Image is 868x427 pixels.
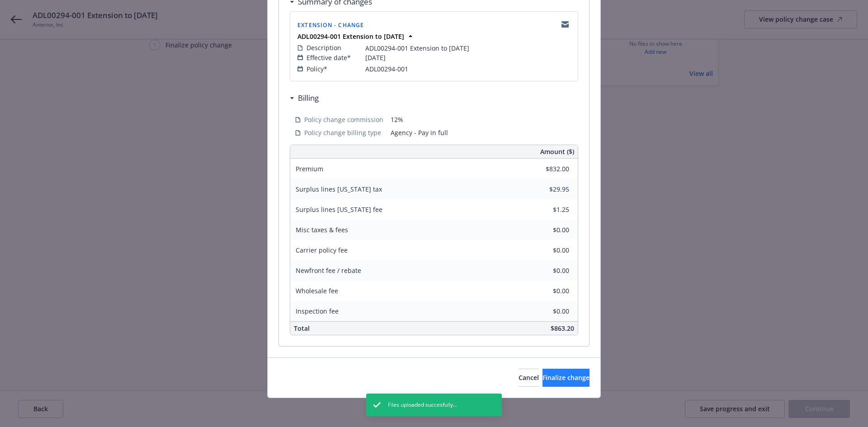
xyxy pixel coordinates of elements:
input: 0.00 [516,203,575,216]
input: 0.00 [516,264,575,277]
button: Finalize change [542,369,590,387]
span: Extension - Change [297,21,364,29]
span: ADL00294-001 [365,64,408,74]
span: Surplus lines [US_STATE] tax [296,185,382,193]
span: Description [307,43,341,52]
input: 0.00 [516,223,575,237]
span: Total [294,324,310,333]
span: Misc taxes & fees [296,225,348,234]
span: Surplus lines [US_STATE] fee [296,205,382,214]
span: Newfront fee / rebate [296,266,361,275]
div: Billing [290,92,319,104]
span: [DATE] [365,53,386,62]
button: Cancel [519,369,539,387]
span: Carrier policy fee [296,246,348,254]
h3: Billing [298,92,319,104]
a: copyLogging [560,19,571,30]
input: 0.00 [516,305,575,318]
span: Policy change billing type [304,128,381,137]
span: Effective date* [307,53,351,62]
input: 0.00 [516,183,575,196]
span: Policy change commission [304,115,383,124]
span: Policy* [307,64,327,74]
span: Finalize change [542,373,590,382]
span: $863.20 [551,324,574,333]
strong: ADL00294-001 Extension to [DATE] [297,32,404,41]
span: 12% [391,115,573,124]
span: Amount ($) [540,147,574,156]
span: Wholesale fee [296,286,338,295]
span: Premium [296,164,323,173]
span: Agency - Pay in full [391,128,573,137]
input: 0.00 [516,162,575,176]
input: 0.00 [516,244,575,257]
span: Cancel [519,373,539,382]
span: Files uploaded succesfully... [388,401,457,409]
span: Inspection fee [296,307,339,315]
span: ADL00294-001 Extension to [DATE] [365,43,469,53]
input: 0.00 [516,284,575,298]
